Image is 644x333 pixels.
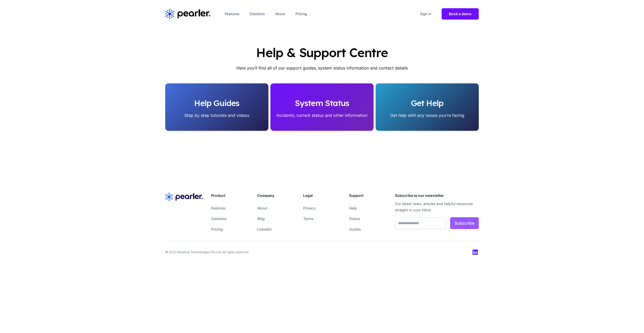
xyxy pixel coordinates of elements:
[380,112,475,118] p: Get help with any issues you're facing
[349,216,360,221] a: Status
[211,206,226,210] a: Features
[376,83,479,131] a: Get HelpGet help with any issues you're facing
[293,10,309,18] a: Pricing
[165,9,210,19] a: Home
[418,10,433,18] a: Sign in
[395,192,479,199] h3: Subscribe to our newsletter
[165,83,268,131] a: Help GuidesStep by step tutorials and videos
[165,65,479,71] p: Here you'll find all of our support guides, system status information and contact details
[275,98,369,108] h2: System Status
[211,216,226,221] a: Solutions
[257,227,272,231] a: LinkedIn
[165,250,249,255] p: © 2023 Baseline Technologies Pty Ltd. All rights reserved.
[349,192,387,199] h3: Support
[380,98,475,108] h2: Get Help
[450,217,479,229] button: Subscribe
[349,206,357,210] a: Help
[257,192,295,199] h3: Company
[211,227,223,231] a: Pricing
[223,10,241,18] a: Features
[275,112,369,118] p: Incidents, current status and other information
[270,83,374,131] a: System StatusIncidents, current status and other information
[303,206,316,210] a: Privacy
[349,227,361,231] a: Guides
[169,112,264,118] p: Step by step tutorials and videos
[273,10,287,18] a: About
[473,249,479,255] img: Linked In
[303,216,313,221] a: Terms
[165,45,479,60] h1: Help & Support Centre
[247,10,267,18] a: Solutions
[303,192,341,199] h3: Legal
[395,201,479,213] p: Our latest news, articles and helpful resources straight to your inbox.
[257,216,265,221] a: Blog
[257,206,267,210] a: About
[449,12,472,16] span: Book a demo
[169,98,264,108] h2: Help Guides
[211,192,249,199] h3: Product
[165,192,203,201] img: Company name
[442,8,479,20] a: Book a demo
